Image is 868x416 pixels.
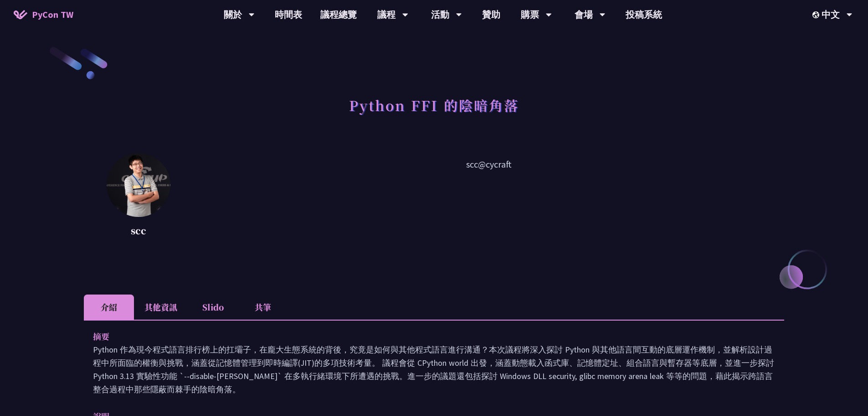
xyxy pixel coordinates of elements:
[188,295,238,320] li: Slido
[812,11,822,18] img: Locale Icon
[93,330,757,343] p: 摘要
[93,343,775,396] p: Python 作為現今程式語言排行榜上的扛壩子，在龐大生態系統的背後，究竟是如何與其他程式語言進行溝通？本次議程將深入探討 Python 與其他語言間互動的底層運作機制，並解析設計過程中所面臨的...
[107,153,170,217] img: scc
[32,8,73,21] span: PyCon TW
[107,224,170,237] p: scc
[14,10,27,19] img: Home icon of PyCon TW 2025
[349,91,519,119] h1: Python FFI 的陰暗角落
[84,295,134,320] li: 介紹
[238,295,288,320] li: 共筆
[5,3,82,26] a: PyCon TW
[193,158,784,240] p: scc@cycraft
[134,295,188,320] li: 其他資訊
